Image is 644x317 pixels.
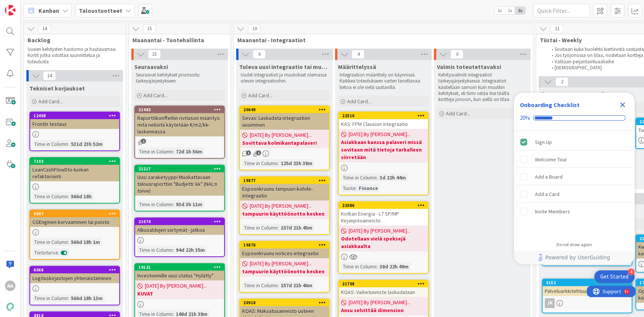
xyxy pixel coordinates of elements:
[243,242,329,248] div: 19876
[145,282,207,290] span: [DATE] By [PERSON_NAME]...
[32,238,68,246] div: Time in Column
[30,165,119,181] div: LoanCashFlowDto-luokan refaktorointi
[134,217,225,257] a: 21074Alkusaldojen siirtymät - jatkoaTime in Column:94d 22h 35m
[248,92,272,99] span: Add Card...
[134,165,225,211] a: 21217Uusi saraketyyppi Muokattavaan talousraporttiin "Budjetti: kk" (NAL:n toive)Time in Column:9...
[339,112,428,129] div: 22510KAS: FPM Clausion integraatio
[535,155,567,164] div: Welcome Tour
[132,36,221,44] span: Maanantai - Tuotehallinta
[446,110,470,117] span: Add Card...
[240,113,329,130] div: Sevas: Laskudata integraation uusiminen
[38,3,42,9] div: 9+
[514,93,635,264] div: Checklist Container
[239,63,330,70] span: Tuleva uusi integraatio tai muutos
[5,302,15,312] img: avatar
[135,271,224,280] div: Investoinnille uusi status "Hylätty"
[240,242,329,258] div: 19876Espoonkruunu notices-integraatio
[518,251,631,264] a: Powered by UserGuiding
[28,36,116,44] span: Backlog
[514,251,635,264] div: Footer
[437,63,501,70] span: Valmis toteutettavaksi
[79,7,122,14] b: Taloustuotteet
[342,281,428,286] div: 21708
[240,299,329,306] div: 20918
[243,178,329,183] div: 19877
[241,72,328,84] p: Uudet integraatiot ja muutokset olemassa oleviin integraatioihin.
[616,99,629,111] div: Close Checklist
[450,50,463,59] span: 0
[349,130,410,138] span: [DATE] By [PERSON_NAME]...
[278,224,279,232] span: :
[256,150,261,155] span: 1
[378,262,410,271] div: 38d 22h 49m
[16,1,34,10] span: Support
[135,218,224,235] div: 21074Alkusaldojen siirtymät - jatkoa
[246,150,251,155] span: 1
[69,294,105,302] div: 566d 18h 13m
[240,248,329,258] div: Espoonkruunu notices-integraatio
[29,112,120,151] a: 12468Frontin testausTime in Column:531d 23h 52m
[338,112,429,195] a: 22510KAS: FPM Clausion integraatio[DATE] By [PERSON_NAME]...Asiakkaan kanssa palaveri missä sovit...
[279,281,314,289] div: 157d 21h 46m
[515,7,525,14] span: 3x
[250,131,312,139] span: [DATE] By [PERSON_NAME]...
[5,5,15,15] img: Visit kanbanzone.com
[341,306,426,314] b: Ansu selvittää dimension
[138,166,224,172] div: 21217
[135,218,224,225] div: 21074
[239,241,330,292] a: 19876Espoonkruunu notices-integraatio[DATE] By [PERSON_NAME]...tampuurin käyttöönotto keskenTime ...
[242,268,327,275] b: tampuurin käyttöönotto kesken
[242,224,278,232] div: Time in Column
[69,140,105,148] div: 531d 23h 52m
[535,190,559,199] div: Add a Card
[347,98,371,105] span: Add Card...
[174,147,204,156] div: 72d 1h 56m
[242,281,278,289] div: Time in Column
[134,106,225,159] a: 21483Raporttikonffeihin rivitason määritys: mitä neliöitä käytetään €/m2/kk-laskennassaTime in Co...
[148,50,161,59] span: 15
[135,264,224,271] div: 19121
[338,201,429,274] a: 22086Kotkan Energia - L7 SP/MP Kirjanpitoaineisto[DATE] By [PERSON_NAME]...Odotellaan vielä speks...
[32,294,68,302] div: Time in Column
[30,266,119,273] div: 6068
[278,281,279,289] span: :
[135,225,224,235] div: Alkusaldojen siirtymät - jatkoa
[342,113,428,118] div: 22510
[253,50,266,59] span: 6
[58,248,59,257] span: :
[28,46,117,65] p: Uusien kehitysten hautomo ja hautausmaa. Kortit jotka odottaa suunnittelua ja toteutusta.
[349,299,410,306] span: [DATE] By [PERSON_NAME]...
[543,279,632,286] div: 4152
[352,50,364,59] span: 4
[546,280,632,285] div: 4152
[68,192,69,201] span: :
[279,224,314,232] div: 157d 21h 45m
[239,106,330,170] a: 20649Sevas: Laskudata integraation uusiminen[DATE] By [PERSON_NAME]...Sovittava kolmikantapalaver...
[143,24,156,33] span: 15
[30,112,119,119] div: 12468
[339,119,428,129] div: KAS: FPM Clausion integraatio
[135,264,224,280] div: 19121Investoinnille uusi status "Hylätty"
[68,140,69,148] span: :
[250,202,312,210] span: [DATE] By [PERSON_NAME]...
[29,266,120,305] a: 6068Logituskirjastojen yhtenäistäminenTime in Column:566d 18h 13m
[278,159,279,167] span: :
[30,273,119,283] div: Logituskirjastojen yhtenäistäminen
[517,203,632,220] div: Invite Members is incomplete.
[356,184,357,192] span: :
[173,147,174,156] span: :
[137,246,173,254] div: Time in Column
[138,219,224,224] div: 21074
[338,63,376,70] span: Määrittelyssä
[29,84,85,92] span: Tekniset korjaukset
[535,138,552,147] div: Sign Up
[250,260,312,268] span: [DATE] By [PERSON_NAME]...
[342,203,428,208] div: 22086
[341,173,377,182] div: Time in Column
[69,238,102,246] div: 566d 18h 1m
[341,235,426,250] b: Odotellaan vielä speksejä asiakkaalta
[550,24,563,33] span: 11
[30,112,119,129] div: 12468Frontin testaus
[137,147,173,156] div: Time in Column
[438,72,526,103] p: Kehitysvalmiit integraatiot tärkeysjärjestyksessä. Integraatiot käsitellään samoin kuin muutkin k...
